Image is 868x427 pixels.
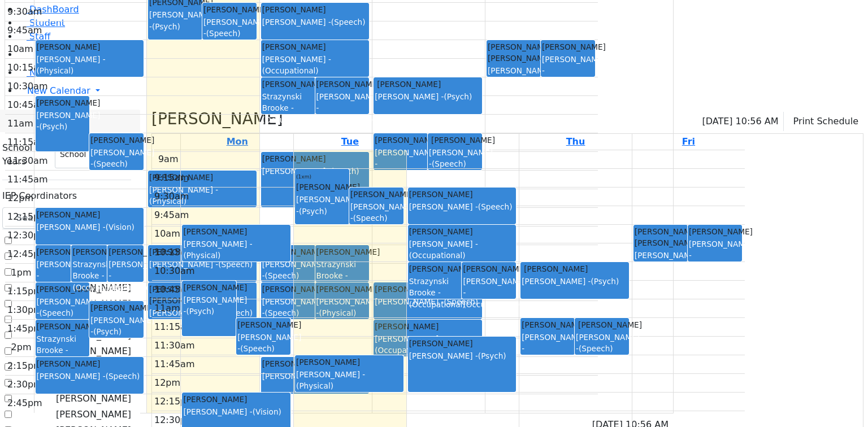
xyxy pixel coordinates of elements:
span: (Speech) [478,202,513,211]
span: (Speech) [93,159,128,168]
div: [PERSON_NAME] - [635,250,687,273]
div: [PERSON_NAME] - [409,238,515,262]
div: 11:15am [152,320,197,334]
div: 2pm [9,341,34,354]
div: [PERSON_NAME] [37,358,143,369]
div: [PERSON_NAME] [409,226,515,237]
div: [PERSON_NAME] - [90,315,142,338]
div: [PERSON_NAME] - [183,406,289,417]
div: 2:30pm [5,378,45,391]
div: 10:30am [5,80,50,93]
span: (Occupational) [262,66,319,75]
span: (Psych) [39,122,67,131]
div: [PERSON_NAME] - [409,350,515,361]
div: 10:30am [152,264,197,278]
div: [PERSON_NAME] - [296,369,402,392]
span: (Physical) [183,251,220,260]
div: [PERSON_NAME] [409,338,515,349]
span: (1xm) [296,174,311,180]
div: Strazynski Brooke - [37,333,89,368]
div: [PERSON_NAME] - [203,16,255,40]
div: [PERSON_NAME] - [375,147,427,181]
div: [PERSON_NAME] [37,246,71,258]
div: [PERSON_NAME] - [183,238,289,262]
div: 12:45pm [5,247,50,261]
div: 12pm [5,191,36,205]
div: [PERSON_NAME] [262,4,368,15]
span: (Vision) [106,223,134,232]
div: 11:45am [5,173,50,186]
div: [PERSON_NAME] [149,246,255,258]
span: (Speech) [637,263,672,272]
div: [PERSON_NAME] - [488,65,540,88]
div: [PERSON_NAME] [37,41,143,53]
label: [PERSON_NAME] [56,408,131,421]
div: [PERSON_NAME] [90,302,142,313]
div: [PERSON_NAME] [183,226,289,237]
div: [PERSON_NAME] [350,189,402,200]
div: [PERSON_NAME] - [522,332,574,366]
div: [PERSON_NAME] [90,134,142,146]
div: [PERSON_NAME] - [237,332,289,355]
div: [PERSON_NAME] - [149,9,201,32]
div: 9:45am [5,24,44,37]
span: (Speech) [240,344,275,353]
div: [PERSON_NAME] [316,79,368,90]
span: (Occupational) [409,251,466,260]
span: (Occupational) [542,78,598,87]
div: [PERSON_NAME] [PERSON_NAME] [635,226,687,249]
input: Search [2,207,131,229]
div: 10am [152,227,183,241]
span: (Psych) [152,22,180,31]
div: 11am [5,117,36,130]
span: (Physical) [296,381,333,390]
span: (Speech) [39,308,73,317]
span: (Speech) [206,29,241,38]
div: 11:30am [5,154,50,168]
div: [PERSON_NAME] - [108,259,142,293]
span: (Speech) [106,372,140,381]
div: [PERSON_NAME] [37,97,89,108]
div: 9am [156,152,181,166]
div: [PERSON_NAME] [262,41,368,53]
label: School Years [2,141,48,168]
div: [PERSON_NAME] [262,79,314,90]
div: [PERSON_NAME] - [90,147,142,170]
div: [PERSON_NAME] - [183,294,235,317]
span: (Speech) [353,213,388,223]
div: [PERSON_NAME] - [37,296,89,319]
div: [PERSON_NAME] [296,170,348,193]
div: [PERSON_NAME] - [316,91,368,125]
span: (Psych) [444,92,472,101]
div: [PERSON_NAME] [463,263,515,274]
span: (Occupational) [108,283,165,292]
div: 11am [152,302,183,315]
div: [PERSON_NAME] [PERSON_NAME] [488,41,540,64]
div: [PERSON_NAME] - [350,201,402,224]
div: Strazynski Brooke - [409,276,461,310]
a: August 29, 2025 [680,134,697,150]
div: [PERSON_NAME] [183,394,289,405]
div: [PERSON_NAME] [37,321,89,332]
div: [PERSON_NAME] [PERSON_NAME] [149,284,255,307]
div: Strazynski Brooke - [262,91,314,125]
div: 11:15am [5,136,50,149]
div: [PERSON_NAME] [203,4,255,15]
div: [PERSON_NAME] [409,263,461,274]
span: (Speech) [491,78,525,87]
div: 11:30am [152,339,197,352]
span: (Speech) [331,18,366,27]
div: 12pm [152,376,183,390]
span: (Occupational) [262,115,319,124]
span: (Psych) [478,351,506,360]
div: [PERSON_NAME] - [149,307,255,319]
div: [PERSON_NAME] - [542,54,594,88]
div: 9:15am [152,171,191,185]
div: [PERSON_NAME] - [149,184,255,207]
div: 9:30am [152,190,191,203]
div: 1:45pm [5,322,45,335]
span: (Occupational) [72,283,129,292]
div: [PERSON_NAME] - [689,238,741,273]
div: [PERSON_NAME] [429,134,481,146]
div: [PERSON_NAME] [37,284,89,295]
